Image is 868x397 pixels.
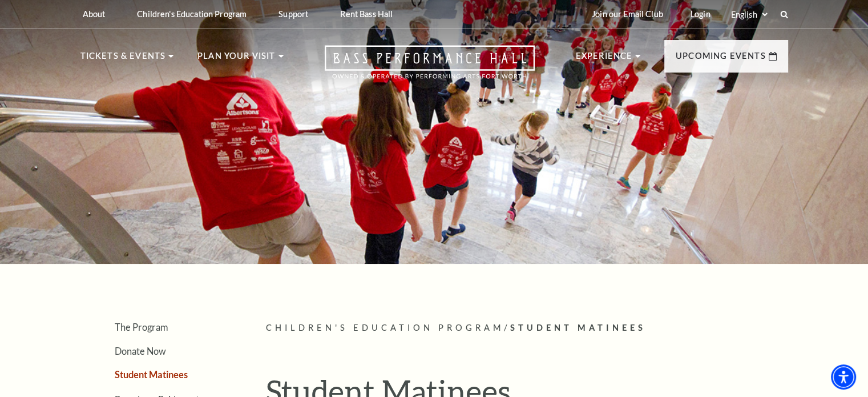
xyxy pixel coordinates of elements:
p: Plan Your Visit [197,49,276,70]
p: Tickets & Events [80,49,166,70]
a: Donate Now [115,346,166,356]
select: Select: [729,9,769,20]
a: Student Matinees [115,369,188,380]
a: Open this option [284,45,576,90]
p: About [83,9,106,19]
p: Support [278,9,308,19]
p: Children's Education Program [137,9,247,19]
p: Experience [576,49,633,70]
p: / [266,321,788,335]
span: Children's Education Program [266,323,504,332]
div: Accessibility Menu [831,364,856,390]
p: Upcoming Events [676,49,766,70]
p: Rent Bass Hall [340,9,393,19]
a: The Program [115,322,168,332]
span: Student Matinees [510,323,645,332]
